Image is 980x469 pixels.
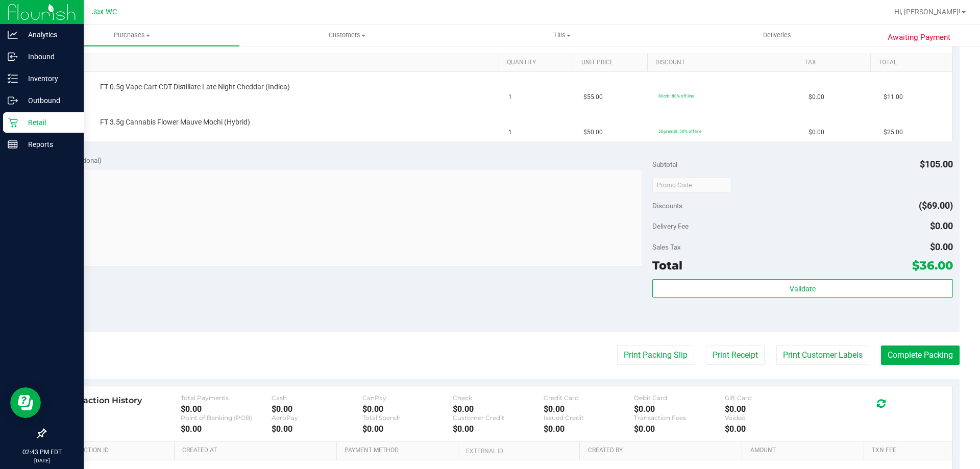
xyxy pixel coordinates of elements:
a: Created At [182,447,332,455]
p: Retail [18,116,79,129]
div: $0.00 [634,424,725,434]
div: $0.00 [725,424,816,434]
span: Subtotal [652,160,677,168]
span: $0.00 [930,241,953,252]
span: Delivery Fee [652,222,689,230]
div: $0.00 [544,404,634,414]
div: Gift Card [725,394,816,402]
span: Discounts [652,196,682,215]
a: Transaction ID [60,447,170,455]
div: Total Payments [181,394,272,402]
span: Hi, [PERSON_NAME]! [894,8,961,16]
button: Print Customer Labels [776,345,869,365]
button: Complete Packing [881,345,960,365]
a: SKU [60,59,495,67]
div: Customer Credit [453,414,544,422]
a: Created By [588,447,738,455]
div: Point of Banking (POB) [181,414,272,422]
a: Purchases [24,24,239,46]
div: Debit Card [634,394,725,402]
span: Sales Tax [652,243,681,251]
span: $50.00 [583,128,603,137]
div: $0.00 [725,404,816,414]
a: Deliveries [670,24,885,46]
span: 1 [508,92,512,102]
span: FT 3.5g Cannabis Flower Mauve Mochi (Hybrid) [100,117,250,127]
span: $11.00 [884,92,903,102]
span: Jax WC [92,8,117,16]
a: Tax [804,59,867,67]
div: $0.00 [453,404,544,414]
div: Cash [272,394,362,402]
div: Total Spendr [362,414,453,422]
div: Issued Credit [544,414,634,422]
div: Credit Card [544,394,634,402]
span: Deliveries [749,31,805,40]
span: $0.00 [930,220,953,231]
div: $0.00 [181,404,272,414]
div: $0.00 [362,424,453,434]
span: Tills [455,31,669,40]
div: $0.00 [362,404,453,414]
span: $55.00 [583,92,603,102]
p: Inbound [18,51,79,63]
a: Total [878,59,941,67]
div: $0.00 [272,424,362,434]
span: FT 0.5g Vape Cart CDT Distillate Late Night Cheddar (Indica) [100,82,290,92]
div: AeroPay [272,414,362,422]
span: ($69.00) [919,200,953,211]
input: Promo Code [652,178,731,193]
inline-svg: Outbound [8,95,18,106]
a: Customers [239,24,454,46]
div: $0.00 [181,424,272,434]
p: 02:43 PM EDT [5,448,79,457]
span: Awaiting Payment [888,32,950,43]
a: Discount [655,59,792,67]
a: Tills [454,24,669,46]
p: Reports [18,138,79,151]
inline-svg: Retail [8,117,18,128]
p: Inventory [18,72,79,85]
div: $0.00 [272,404,362,414]
iframe: Resource center [10,387,41,418]
div: $0.00 [453,424,544,434]
inline-svg: Inventory [8,73,18,84]
span: $25.00 [884,128,903,137]
button: Validate [652,279,952,298]
p: Analytics [18,29,79,41]
a: Amount [750,447,860,455]
span: $105.00 [920,159,953,169]
div: CanPay [362,394,453,402]
span: $0.00 [808,92,824,102]
inline-svg: Inbound [8,52,18,62]
a: Unit Price [581,59,644,67]
div: Voided [725,414,816,422]
p: Outbound [18,94,79,107]
span: Purchases [24,31,239,40]
a: Quantity [507,59,569,67]
a: Txn Fee [872,447,941,455]
span: $36.00 [912,258,953,273]
span: Customers [240,31,454,40]
div: Check [453,394,544,402]
a: Payment Method [345,447,454,455]
p: [DATE] [5,457,79,464]
span: 50premall: 50% off line [658,129,701,134]
span: 80cdt: 80% off line [658,93,694,98]
div: $0.00 [544,424,634,434]
button: Print Receipt [706,345,765,365]
inline-svg: Reports [8,139,18,150]
span: Total [652,258,682,273]
span: $0.00 [808,128,824,137]
span: Validate [790,285,816,293]
div: $0.00 [634,404,725,414]
th: External ID [458,442,579,460]
div: Transaction Fees [634,414,725,422]
span: 1 [508,128,512,137]
inline-svg: Analytics [8,30,18,40]
button: Print Packing Slip [617,345,694,365]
